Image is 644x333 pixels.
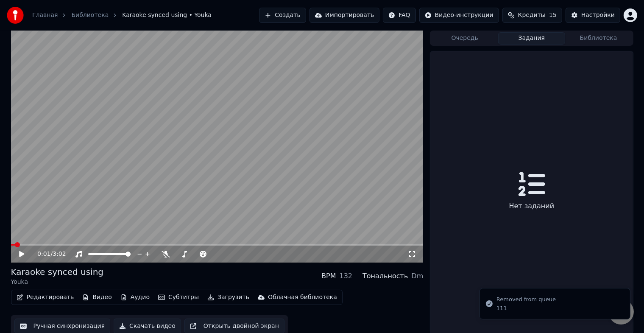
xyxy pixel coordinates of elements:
[321,271,336,281] div: BPM
[37,250,58,258] div: /
[32,11,212,20] nav: breadcrumb
[122,11,212,20] span: Karaoke synced using • Youka
[259,8,306,23] button: Создать
[155,291,202,303] button: Субтитры
[11,278,104,286] div: Youka
[7,7,24,24] img: youka
[502,8,562,23] button: Кредиты15
[53,250,66,258] span: 3:02
[496,305,556,312] div: 111
[419,8,499,23] button: Видео-инструкции
[431,32,498,45] button: Очередь
[566,8,620,23] button: Настройки
[581,11,615,20] div: Настройки
[362,271,408,281] div: Тональность
[411,271,423,281] div: Dm
[383,8,415,23] button: FAQ
[11,266,104,278] div: Karaoke synced using
[518,11,546,20] span: Кредиты
[268,293,337,302] div: Облачная библиотека
[79,291,115,303] button: Видео
[117,291,153,303] button: Аудио
[37,250,50,258] span: 0:01
[496,295,556,304] div: Removed from queue
[32,11,58,20] a: Главная
[549,11,557,20] span: 15
[506,198,558,215] div: Нет заданий
[309,8,380,23] button: Импортировать
[498,32,565,45] button: Задания
[204,291,253,303] button: Загрузить
[340,271,353,281] div: 132
[13,291,78,303] button: Редактировать
[71,11,109,20] a: Библиотека
[565,32,632,45] button: Библиотека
